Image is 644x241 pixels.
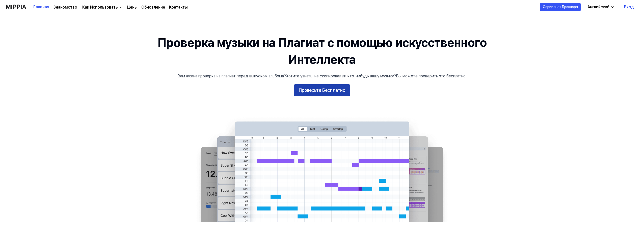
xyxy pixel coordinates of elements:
[543,5,578,10] ya-tr-span: Сервисная Брошюра
[127,5,137,10] ya-tr-span: Цены
[540,3,581,11] button: Сервисная Брошюра
[587,5,609,9] ya-tr-span: Английский
[82,5,118,10] ya-tr-span: Как Использовать
[141,5,165,10] ya-tr-span: Обновление
[157,35,487,67] ya-tr-span: Проверка музыки на Плагиат с помощью искусственного Интеллекта
[583,2,618,12] button: Английский
[81,4,123,10] button: Как Использовать
[294,84,350,96] button: Проверьте Бесплатно
[53,4,77,10] a: Знакомство
[299,87,345,94] ya-tr-span: Проверьте Бесплатно
[53,5,77,10] ya-tr-span: Знакомство
[177,74,286,78] ya-tr-span: Вам нужна проверка на плагиат перед выпуском альбома?
[127,4,137,10] a: Цены
[141,4,165,10] a: Обновление
[624,4,634,10] ya-tr-span: Вход
[191,116,453,222] img: основное Изображение
[169,5,187,10] ya-tr-span: Контакты
[169,4,187,10] a: Контакты
[33,4,49,10] ya-tr-span: Главная
[33,0,49,14] a: Главная
[396,74,467,78] ya-tr-span: Вы можете проверить это бесплатно.
[286,74,396,78] ya-tr-span: Хотите узнать, не скопировал ли кто-нибудь вашу музыку?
